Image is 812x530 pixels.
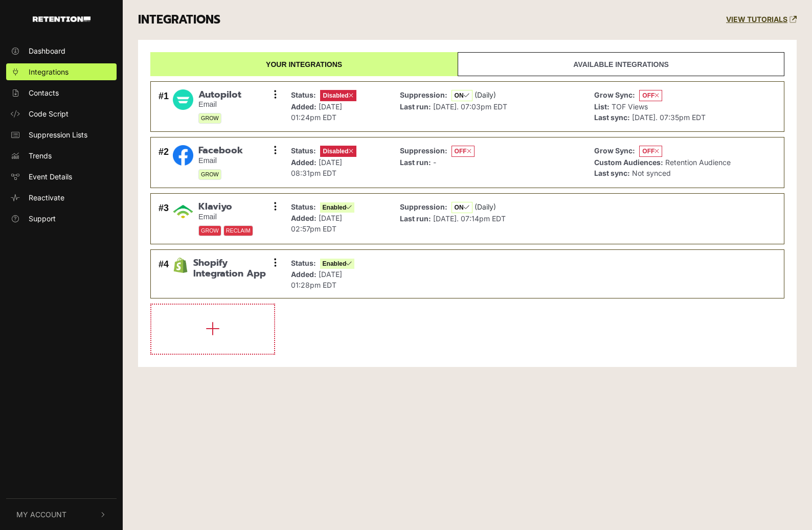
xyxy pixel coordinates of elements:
[198,156,243,165] small: Email
[198,145,243,156] span: Facebook
[6,147,117,164] a: Trends
[29,108,69,119] span: Code Script
[291,270,317,279] strong: Added:
[452,146,475,157] span: OFF
[400,102,431,111] strong: Last run:
[6,42,117,59] a: Dashboard
[400,202,447,211] strong: Suppression:
[639,90,662,101] span: OFF
[6,499,117,530] button: My Account
[632,113,706,122] span: [DATE]. 07:35pm EDT
[291,202,316,211] strong: Status:
[594,90,635,99] strong: Grow Sync:
[29,129,87,140] span: Suppression Lists
[159,145,169,180] div: #2
[726,15,797,24] a: VIEW TUTORIALS
[594,102,610,111] strong: List:
[400,214,431,223] strong: Last run:
[6,168,117,185] a: Event Details
[458,52,784,76] a: Available integrations
[173,258,188,273] img: Shopify Integration App
[29,66,69,77] span: Integrations
[594,146,635,155] strong: Grow Sync:
[6,105,117,122] a: Code Script
[138,13,220,27] h3: INTEGRATIONS
[452,90,472,101] span: ON
[29,87,59,98] span: Contacts
[198,113,221,124] span: GROW
[291,102,342,122] span: [DATE] 01:24pm EDT
[475,90,496,99] span: (Daily)
[6,189,117,206] a: Reactivate
[29,45,65,56] span: Dashboard
[198,89,241,101] span: Autopilot
[400,90,447,99] strong: Suppression:
[433,102,507,111] span: [DATE]. 07:03pm EDT
[291,214,342,233] span: [DATE] 02:57pm EDT
[632,169,671,177] span: Not synced
[6,126,117,143] a: Suppression Lists
[29,171,72,182] span: Event Details
[594,113,630,122] strong: Last sync:
[198,100,241,109] small: Email
[639,146,662,157] span: OFF
[198,225,221,236] span: GROW
[173,145,193,166] img: Facebook
[291,90,316,99] strong: Status:
[320,90,356,101] span: Disabled
[594,169,630,177] strong: Last sync:
[433,214,506,223] span: [DATE]. 07:14pm EDT
[159,201,169,236] div: #3
[223,225,253,236] span: RECLAIM
[33,16,91,22] img: Retention.com
[400,146,447,155] strong: Suppression:
[198,169,221,180] span: GROW
[665,158,731,167] span: Retention Audience
[198,213,253,221] small: Email
[291,158,317,167] strong: Added:
[291,214,317,222] strong: Added:
[198,201,253,213] span: Klaviyo
[159,89,169,124] div: #1
[29,213,56,224] span: Support
[320,259,355,269] span: Enabled
[29,192,64,203] span: Reactivate
[594,158,663,167] strong: Custom Audiences:
[16,509,66,520] span: My Account
[173,89,193,110] img: Autopilot
[320,146,356,157] span: Disabled
[291,259,316,267] strong: Status:
[159,258,169,290] div: #4
[400,158,431,167] strong: Last run:
[612,102,648,111] span: TOF Views
[320,202,355,213] span: Enabled
[6,63,117,80] a: Integrations
[6,84,117,101] a: Contacts
[291,102,317,111] strong: Added:
[452,202,472,213] span: ON
[291,270,342,289] span: [DATE] 01:28pm EDT
[475,202,496,211] span: (Daily)
[291,146,316,155] strong: Status:
[173,201,193,222] img: Klaviyo
[150,52,458,76] a: Your integrations
[193,258,276,280] span: Shopify Integration App
[6,210,117,227] a: Support
[433,158,436,167] span: -
[29,150,52,161] span: Trends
